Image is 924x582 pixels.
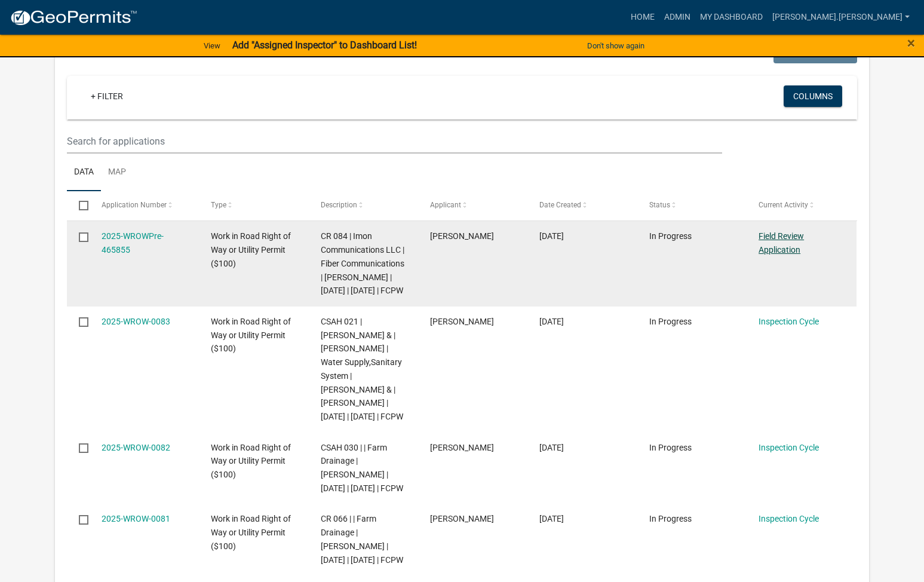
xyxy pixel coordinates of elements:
[90,191,199,220] datatable-header-cell: Application Number
[539,231,564,241] span: 08/19/2025
[626,6,659,29] a: Home
[102,317,170,326] a: 2025-WROW-0083
[67,129,722,154] input: Search for applications
[102,231,164,255] a: 2025-WROWPre-465855
[430,317,494,326] span: Scott Peterson
[199,36,225,56] a: View
[211,317,291,354] span: Work in Road Right of Way or Utility Permit ($100)
[321,201,357,209] span: Description
[759,231,804,255] a: Field Review Application
[907,35,915,51] span: ×
[211,201,226,209] span: Type
[649,514,692,523] span: In Progress
[67,191,90,220] datatable-header-cell: Select
[649,443,692,452] span: In Progress
[101,154,133,192] a: Map
[784,85,842,107] button: Columns
[759,514,819,523] a: Inspection Cycle
[695,6,768,29] a: My Dashboard
[768,6,914,29] a: [PERSON_NAME].[PERSON_NAME]
[321,231,404,295] span: CR 084 | Imon Communications LLC | Fiber Communications | Joe Meyers | 09/15/2025 | 09/17/2025 | ...
[102,443,170,452] a: 2025-WROW-0082
[638,191,747,220] datatable-header-cell: Status
[430,201,461,209] span: Applicant
[211,443,291,480] span: Work in Road Right of Way or Utility Permit ($100)
[211,231,291,268] span: Work in Road Right of Way or Utility Permit ($100)
[321,514,403,564] span: CR 066 | | Farm Drainage | Jared Knutson | 07/31/2025 | 08/07/2025 | FCPW
[649,231,692,241] span: In Progress
[102,201,167,209] span: Application Number
[907,36,915,50] button: Close
[582,36,649,56] button: Don't show again
[199,191,309,220] datatable-header-cell: Type
[232,39,417,51] strong: Add "Assigned Inspector" to Dashboard List!
[419,191,528,220] datatable-header-cell: Applicant
[321,317,403,421] span: CSAH 021 | PETERSON,SCOTT & | ANALYNN PETERSON | Water Supply,Sanitary System | PETERSON,SCOTT & ...
[430,231,494,241] span: Joe Meyers
[649,201,670,209] span: Status
[539,514,564,523] span: 07/30/2025
[67,154,101,192] a: Data
[539,201,581,209] span: Date Created
[539,443,564,452] span: 07/30/2025
[649,317,692,326] span: In Progress
[81,85,133,107] a: + Filter
[528,191,637,220] datatable-header-cell: Date Created
[430,514,494,523] span: Jared Knutson
[759,317,819,326] a: Inspection Cycle
[747,191,857,220] datatable-header-cell: Current Activity
[539,317,564,326] span: 08/13/2025
[759,201,808,209] span: Current Activity
[102,514,170,523] a: 2025-WROW-0081
[321,443,403,493] span: CSAH 030 | | Farm Drainage | Ryan Wangen | 07/31/2025 | 08/10/2025 | FCPW
[759,443,819,452] a: Inspection Cycle
[430,443,494,452] span: Ryan Wangen
[309,191,418,220] datatable-header-cell: Description
[659,6,695,29] a: Admin
[211,514,291,551] span: Work in Road Right of Way or Utility Permit ($100)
